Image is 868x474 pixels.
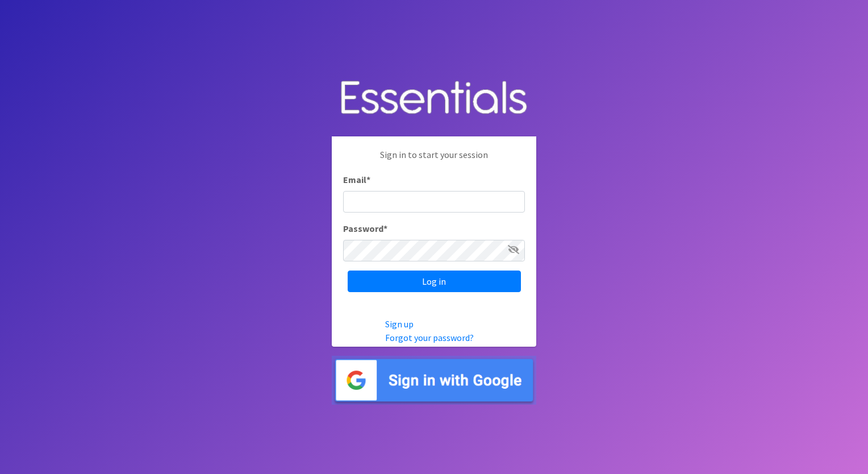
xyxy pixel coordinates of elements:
abbr: required [366,174,370,185]
label: Password [343,222,387,235]
img: Sign in with Google [332,356,536,405]
label: Email [343,173,370,186]
p: Sign in to start your session [343,148,525,173]
input: Log in [348,271,521,292]
a: Forgot your password? [385,332,474,343]
img: Human Essentials [332,69,536,128]
abbr: required [383,223,387,234]
a: Sign up [385,318,414,330]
